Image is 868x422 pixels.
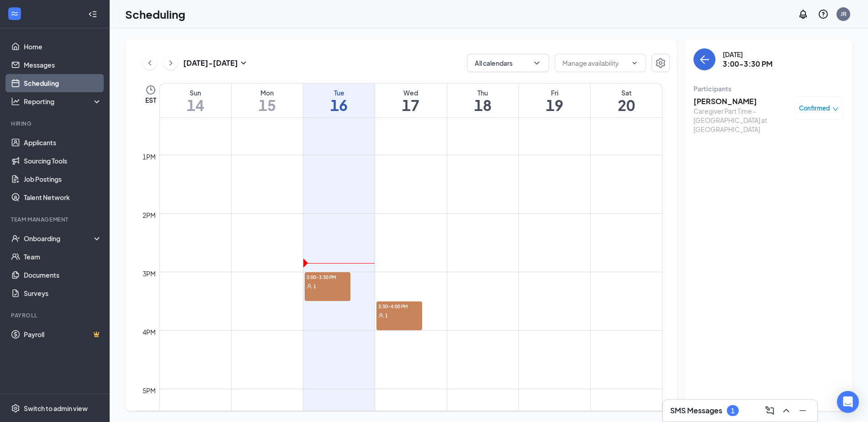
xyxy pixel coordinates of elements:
[693,106,789,134] div: Caregiver Part Time - [GEOGRAPHIC_DATA] at [GEOGRAPHIC_DATA]
[307,284,312,289] svg: User
[24,248,102,266] a: Team
[779,403,794,418] button: ChevronUp
[837,391,859,413] div: Open Intercom Messenger
[24,97,102,106] div: Reporting
[145,84,156,95] svg: Clock
[693,48,715,70] button: back-button
[160,97,231,113] h1: 14
[183,58,238,68] h3: [DATE] - [DATE]
[447,97,519,113] h1: 18
[24,325,102,343] a: PayrollCrown
[631,59,638,67] svg: ChevronDown
[781,405,792,416] svg: ChevronUp
[651,54,670,72] button: Settings
[160,88,231,97] div: Sun
[166,58,175,69] svg: ChevronRight
[24,234,94,243] div: Onboarding
[24,56,102,74] a: Messages
[303,88,375,97] div: Tue
[145,95,156,105] span: EST
[699,54,710,65] svg: ArrowLeft
[24,284,102,302] a: Surveys
[24,74,102,92] a: Scheduling
[11,311,100,319] div: Payroll
[11,120,100,127] div: Hiring
[232,88,303,97] div: Mon
[11,216,100,223] div: Team Management
[818,9,829,20] svg: QuestionInfo
[232,97,303,113] h1: 15
[797,405,808,416] svg: Minimize
[467,54,549,72] button: All calendarsChevronDown
[519,88,590,97] div: Fri
[125,6,185,22] h1: Scheduling
[447,84,519,117] a: September 18, 2025
[447,88,519,97] div: Thu
[591,84,662,117] a: September 20, 2025
[141,210,158,220] div: 2pm
[378,313,384,318] svg: User
[532,58,541,68] svg: ChevronDown
[232,84,303,117] a: September 15, 2025
[24,133,102,152] a: Applicants
[303,84,375,117] a: September 16, 2025
[11,404,20,413] svg: Settings
[145,58,154,69] svg: ChevronLeft
[375,97,446,113] h1: 17
[141,327,158,337] div: 4pm
[376,301,422,311] span: 3:30-4:00 PM
[238,58,249,69] svg: SmallChevronDown
[24,170,102,188] a: Job Postings
[24,188,102,206] a: Talent Network
[655,58,666,69] svg: Settings
[799,104,830,113] span: Confirmed
[303,97,375,113] h1: 16
[731,407,735,415] div: 1
[519,97,590,113] h1: 19
[693,84,843,93] div: Participants
[375,84,446,117] a: September 17, 2025
[591,88,662,97] div: Sat
[385,312,388,319] span: 1
[841,10,847,18] div: JR
[141,152,158,162] div: 1pm
[88,10,97,19] svg: Collapse
[313,283,316,290] span: 1
[723,50,773,59] div: [DATE]
[305,272,350,281] span: 3:00-3:30 PM
[798,9,809,20] svg: Notifications
[164,56,178,70] button: ChevronRight
[723,59,773,69] h3: 3:00-3:30 PM
[670,406,722,416] h3: SMS Messages
[160,84,231,117] a: September 14, 2025
[143,56,157,70] button: ChevronLeft
[762,403,777,418] button: ComposeMessage
[832,106,839,112] span: down
[141,269,158,279] div: 3pm
[693,96,789,106] h3: [PERSON_NAME]
[11,234,20,243] svg: UserCheck
[591,97,662,113] h1: 20
[11,97,20,106] svg: Analysis
[519,84,590,117] a: September 19, 2025
[24,152,102,170] a: Sourcing Tools
[24,266,102,284] a: Documents
[562,58,627,68] input: Manage availability
[375,88,446,97] div: Wed
[795,403,810,418] button: Minimize
[764,405,775,416] svg: ComposeMessage
[10,9,19,18] svg: WorkstreamLogo
[24,37,102,56] a: Home
[24,404,88,413] div: Switch to admin view
[141,385,158,396] div: 5pm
